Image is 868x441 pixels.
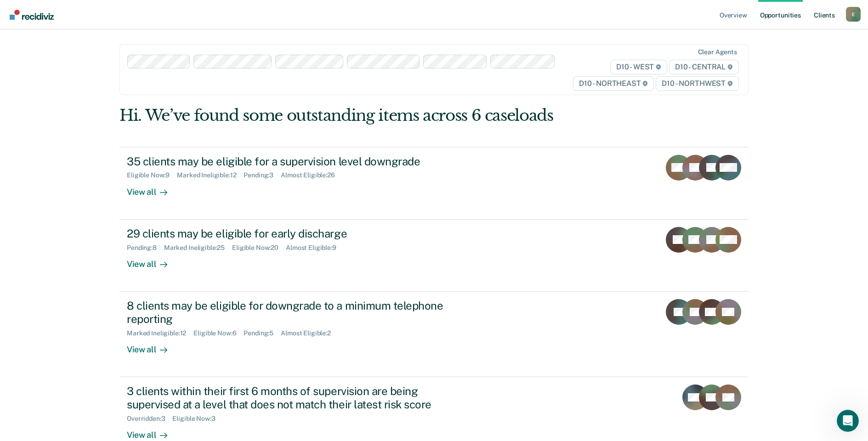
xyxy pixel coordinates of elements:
a: 29 clients may be eligible for early dischargePending:8Marked Ineligible:25Eligible Now:20Almost ... [119,220,749,292]
div: 29 clients may be eligible for early discharge [127,227,449,240]
span: D10 - NORTHWEST [656,76,738,91]
div: Marked Ineligible : 12 [127,329,193,337]
div: Almost Eligible : 9 [286,244,344,252]
a: 35 clients may be eligible for a supervision level downgradeEligible Now:9Marked Ineligible:12Pen... [119,147,749,220]
button: Profile dropdown button [846,7,861,22]
div: E [846,7,861,22]
div: Eligible Now : 3 [172,415,222,423]
div: Almost Eligible : 2 [281,329,338,337]
div: Overridden : 3 [127,415,172,423]
div: View all [127,337,178,355]
div: Eligible Now : 20 [232,244,286,252]
iframe: Intercom live chat [837,410,859,432]
img: Recidiviz [10,10,54,20]
div: 8 clients may be eligible for downgrade to a minimum telephone reporting [127,299,449,326]
a: 8 clients may be eligible for downgrade to a minimum telephone reportingMarked Ineligible:12Eligi... [119,292,749,377]
div: Marked Ineligible : 25 [164,244,232,252]
span: D10 - NORTHEAST [573,76,654,91]
div: View all [127,251,178,269]
div: Pending : 8 [127,244,164,252]
div: Marked Ineligible : 12 [177,171,244,179]
span: D10 - CENTRAL [669,60,739,74]
div: Eligible Now : 6 [193,329,244,337]
div: Pending : 3 [244,171,281,179]
div: View all [127,179,178,197]
div: Clear agents [698,48,737,56]
div: Pending : 5 [244,329,281,337]
div: 35 clients may be eligible for a supervision level downgrade [127,155,449,168]
div: Eligible Now : 9 [127,171,177,179]
div: Almost Eligible : 26 [281,171,342,179]
div: View all [127,422,178,440]
div: Hi. We’ve found some outstanding items across 6 caseloads [119,106,623,125]
span: D10 - WEST [610,60,667,74]
div: 3 clients within their first 6 months of supervision are being supervised at a level that does no... [127,384,449,411]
